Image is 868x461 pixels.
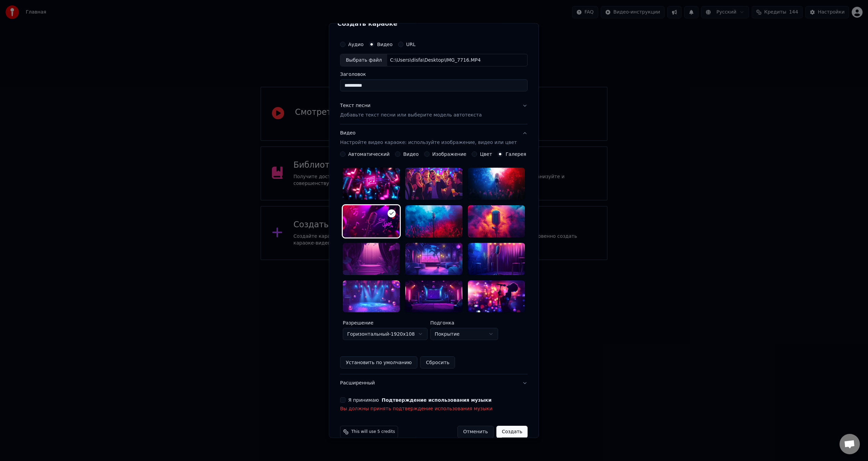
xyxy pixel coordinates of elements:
[337,20,530,26] h2: Создать караоке
[377,42,393,46] label: Видео
[420,356,455,369] button: Сбросить
[340,374,528,392] button: Расширенный
[403,152,419,156] label: Видео
[432,152,467,156] label: Изображение
[340,124,528,151] button: ВидеоНастройте видео караоке: используйте изображение, видео или цвет
[480,152,492,156] label: Цвет
[457,426,494,438] button: Отменить
[340,102,371,109] div: Текст песни
[382,398,492,402] button: Я принимаю
[340,356,417,369] button: Установить по умолчанию
[340,112,482,119] p: Добавьте текст песни или выберите модель автотекста
[343,320,428,325] label: Разрешение
[351,429,395,435] span: This will use 5 credits
[348,152,390,156] label: Автоматический
[496,426,528,438] button: Создать
[348,398,492,402] label: Я принимаю
[406,42,416,46] label: URL
[340,97,528,124] button: Текст песниДобавьте текст песни или выберите модель автотекста
[387,57,483,63] div: C:\Users\disfa\Desktop\IMG_7716.MP4
[340,405,528,412] p: Вы должны принять подтверждение использования музыки
[340,72,528,77] label: Заголовок
[340,139,517,146] p: Настройте видео караоке: используйте изображение, видео или цвет
[430,320,498,325] label: Подгонка
[340,151,528,374] div: ВидеоНастройте видео караоке: используйте изображение, видео или цвет
[340,130,517,146] div: Видео
[348,42,363,46] label: Аудио
[340,54,387,66] div: Выбрать файл
[506,152,527,156] label: Галерея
